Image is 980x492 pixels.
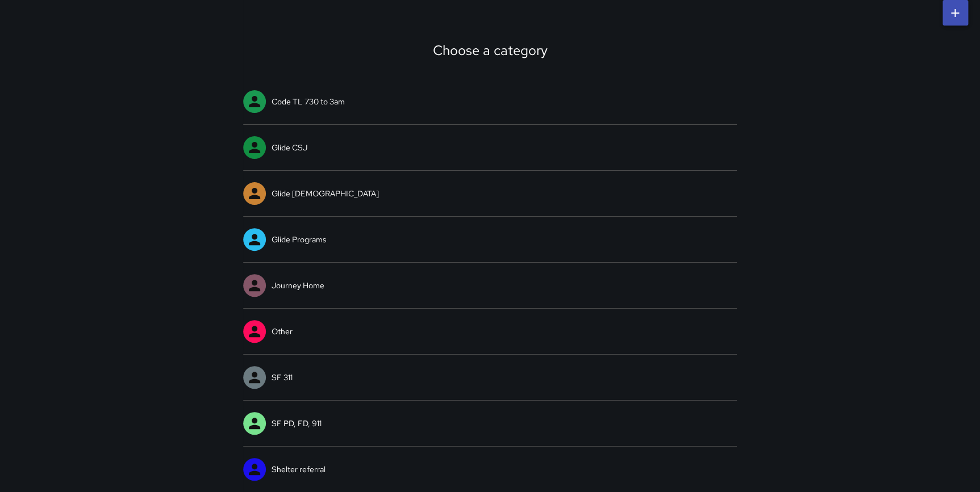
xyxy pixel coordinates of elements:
a: Glide CSJ [243,125,737,170]
a: Shelter referral [243,447,737,492]
a: Other [243,309,737,354]
div: Choose a category [257,41,723,59]
a: Journey Home [243,263,737,308]
a: Glide Programs [243,217,737,262]
a: SF 311 [243,355,737,400]
a: SF PD, FD, 911 [243,401,737,446]
a: Code TL 730 to 3am [243,79,737,124]
a: Glide [DEMOGRAPHIC_DATA] [243,171,737,216]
